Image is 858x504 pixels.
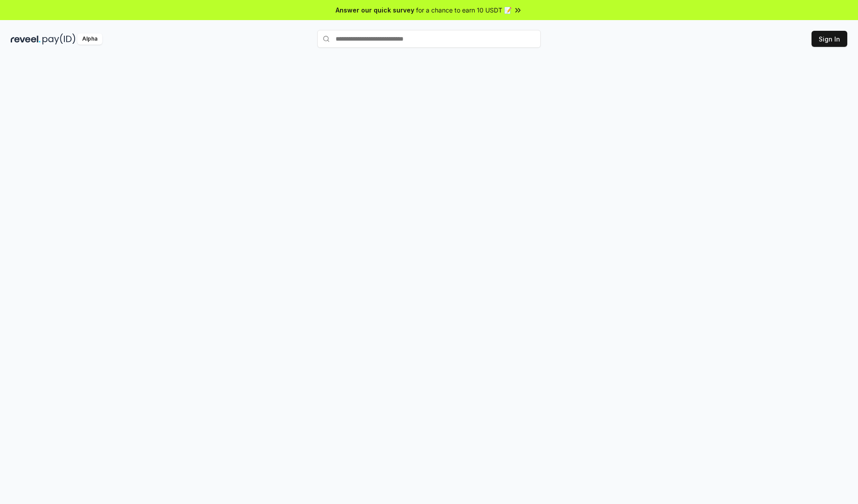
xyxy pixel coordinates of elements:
span: for a chance to earn 10 USDT 📝 [416,5,512,15]
div: Alpha [77,33,102,45]
span: Answer our quick survey [336,5,414,15]
button: Sign In [812,31,847,47]
img: reveel_dark [11,33,41,45]
img: pay_id [42,33,76,45]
